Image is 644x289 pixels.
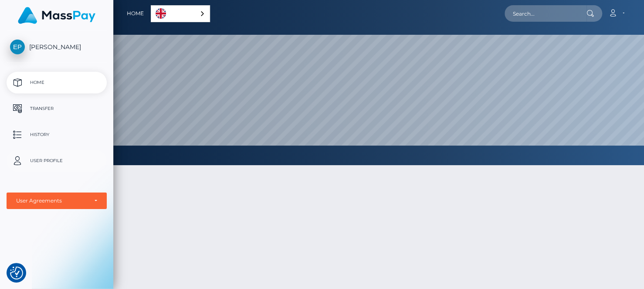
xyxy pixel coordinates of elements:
[10,76,103,89] p: Home
[7,150,107,172] a: User Profile
[505,5,586,22] input: Search...
[151,5,210,22] div: Language
[151,5,210,22] aside: Language selected: English
[10,266,23,279] button: Consent Preferences
[7,43,107,51] span: [PERSON_NAME]
[7,124,107,146] a: History
[18,7,95,24] img: MassPay
[10,102,103,115] p: Transfer
[10,154,103,167] p: User Profile
[7,98,107,120] a: Transfer
[16,197,88,204] div: User Agreements
[7,193,107,209] button: User Agreements
[7,72,107,93] a: Home
[127,4,144,23] a: Home
[10,266,23,279] img: Revisit consent button
[10,128,103,141] p: History
[151,6,210,22] a: English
